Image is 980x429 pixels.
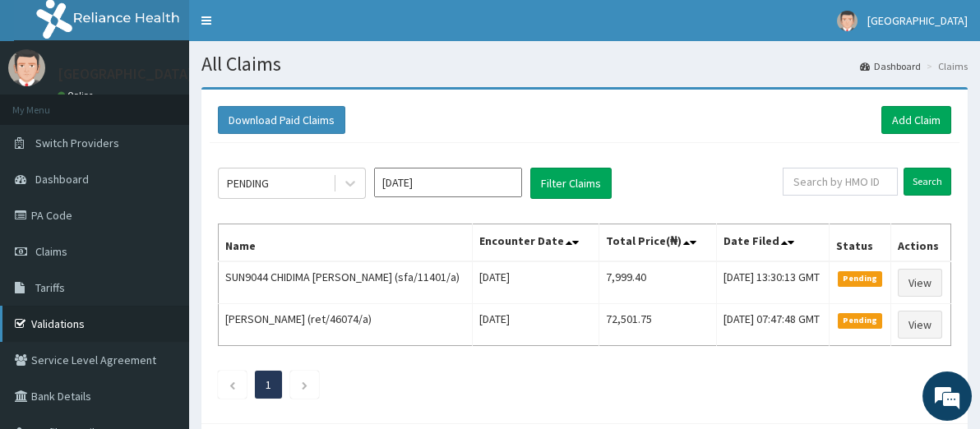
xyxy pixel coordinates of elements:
span: Pending [838,271,883,286]
th: Encounter Date [473,224,599,262]
span: Dashboard [35,172,89,187]
div: PENDING [227,175,269,191]
a: Add Claim [881,106,951,134]
a: View [898,269,942,297]
span: Tariffs [35,280,65,295]
a: Dashboard [860,59,921,73]
button: Download Paid Claims [218,106,345,134]
input: Select Month and Year [374,168,522,197]
td: [DATE] 07:47:48 GMT [716,304,829,346]
a: Next page [301,377,308,392]
a: Previous page [229,377,236,392]
p: [GEOGRAPHIC_DATA] [58,67,193,81]
a: Page 1 is your current page [266,377,271,392]
th: Total Price(₦) [599,224,716,262]
th: Date Filed [716,224,829,262]
span: Claims [35,244,67,259]
td: [DATE] [473,304,599,346]
td: [DATE] 13:30:13 GMT [716,261,829,304]
li: Claims [922,59,968,73]
a: Online [58,90,97,101]
a: View [898,311,942,339]
td: [PERSON_NAME] (ret/46074/a) [219,304,473,346]
span: Switch Providers [35,136,119,150]
th: Actions [891,224,951,262]
h1: All Claims [201,53,968,75]
input: Search [904,168,951,196]
th: Status [829,224,890,262]
td: [DATE] [473,261,599,304]
td: 7,999.40 [599,261,716,304]
span: Pending [838,313,883,328]
button: Filter Claims [530,168,612,199]
img: User Image [8,49,45,86]
img: User Image [837,11,857,31]
td: 72,501.75 [599,304,716,346]
th: Name [219,224,473,262]
span: [GEOGRAPHIC_DATA] [867,13,968,28]
td: SUN9044 CHIDIMA [PERSON_NAME] (sfa/11401/a) [219,261,473,304]
input: Search by HMO ID [783,168,898,196]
